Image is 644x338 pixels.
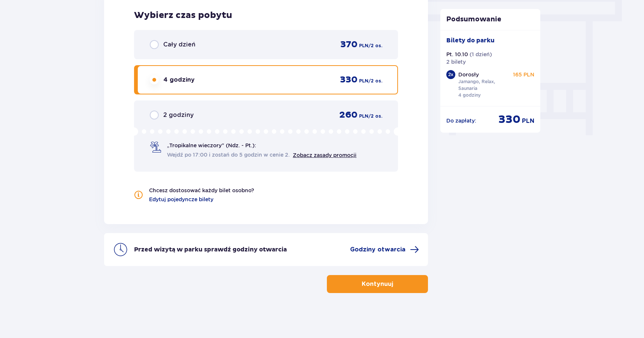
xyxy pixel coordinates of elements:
[134,245,287,254] p: Przed wizytą w parku sprawdź godziny otwarcia
[458,71,479,78] p: Dorosły
[350,245,419,254] a: Godziny otwarcia
[446,117,476,124] p: Do zapłaty :
[446,58,466,66] p: 2 bilety
[446,36,495,45] p: Bilety do parku
[368,78,382,84] span: / 2 os.
[522,117,534,125] span: PLN
[368,42,382,49] span: / 2 os.
[362,280,393,288] p: Kontynuuj
[167,151,290,159] span: Wejdź po 17:00 i zostań do 5 godzin w cenie 2.
[359,78,368,84] span: PLN
[359,42,368,49] span: PLN
[458,92,481,99] p: 4 godziny
[327,275,428,293] button: Kontynuuj
[339,109,358,121] span: 260
[163,111,194,119] span: 2 godziny
[293,152,356,158] a: Zobacz zasady promocji
[458,78,510,92] p: Jamango, Relax, Saunaria
[134,10,398,21] h2: Wybierz czas pobytu
[163,40,195,49] span: Cały dzień
[340,39,358,50] span: 370
[498,112,520,127] span: 330
[440,15,541,24] p: Podsumowanie
[149,187,254,194] p: Chcesz dostosować każdy bilet osobno?
[446,51,468,58] p: Pt. 10.10
[359,113,368,120] span: PLN
[470,51,492,58] p: ( 1 dzień )
[350,245,405,254] span: Godziny otwarcia
[368,113,382,120] span: / 2 os.
[149,196,213,203] a: Edytuj pojedyncze bilety
[167,142,256,149] span: „Tropikalne wieczory" (Ndz. - Pt.):
[163,76,195,84] span: 4 godziny
[340,74,358,85] span: 330
[446,70,455,79] div: 2 x
[513,71,534,78] p: 165 PLN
